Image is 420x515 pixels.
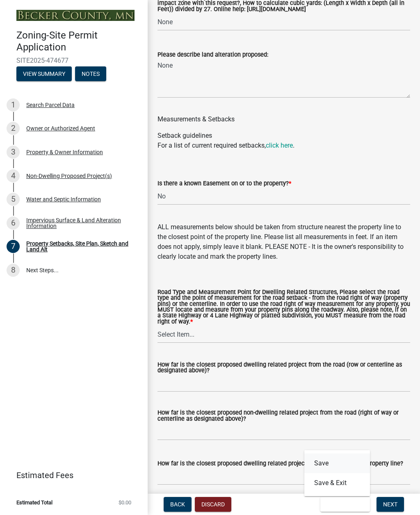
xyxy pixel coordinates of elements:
[16,66,72,81] button: View Summary
[7,216,20,230] div: 6
[26,173,112,179] div: Non-Dwelling Proposed Project(s)
[75,71,106,77] wm-modal-confirm: Notes
[26,241,135,252] div: Property Setbacks, Site Plan, Sketch and Land Alt
[7,240,20,253] div: 7
[26,149,103,155] div: Property & Owner Information
[7,169,20,182] div: 4
[16,500,52,505] span: Estimated Total
[16,10,135,21] img: Becker County, Minnesota
[304,473,370,493] button: Save & Exit
[157,131,410,150] div: Setback guidelines
[26,102,75,108] div: Search Parcel Data
[7,122,20,135] div: 2
[7,98,20,112] div: 1
[377,497,404,512] button: Next
[383,501,397,508] span: Next
[320,497,370,512] button: Save & Exit
[266,141,293,149] a: click here
[304,453,370,473] button: Save
[119,500,131,505] span: $0.00
[75,66,106,81] button: Notes
[170,501,185,508] span: Back
[7,193,20,206] div: 5
[304,450,370,496] div: Save & Exit
[195,497,231,512] button: Discard
[26,125,95,131] div: Owner or Authorized Agent
[164,497,192,512] button: Back
[16,57,131,64] span: SITE2025-474677
[157,181,291,187] label: Is there a known Easement on or to the property?
[327,501,358,508] span: Save & Exit
[7,467,135,483] a: Estimated Fees
[26,196,101,202] div: Water and Septic Information
[157,114,410,124] div: Measurements & Setbacks
[157,222,410,262] div: ALL measurements below should be taken from structure nearest the property line to the closest po...
[157,461,403,467] label: How far is the closest proposed dwelling related project from the closest side property line?
[157,410,410,422] label: How far is the closest proposed non-dwelling related project from the road (right of way or cente...
[157,141,410,150] div: For a list of current required setbacks, .
[157,52,268,58] label: Please describe land alteration proposed:
[157,289,410,325] label: Road Type and Measurement Point for Dwelling Related Structures, Please select the road type and ...
[7,264,20,277] div: 8
[7,146,20,159] div: 3
[26,217,135,229] div: Impervious Surface & Land Alteration Information
[16,30,141,53] h4: Zoning-Site Permit Application
[157,362,410,374] label: How far is the closest proposed dwelling related project from the road (row or centerline as desi...
[16,71,72,77] wm-modal-confirm: Summary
